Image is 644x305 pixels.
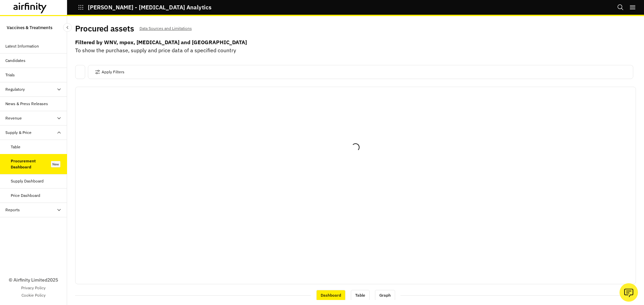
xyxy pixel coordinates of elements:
button: Ask our analysts [620,283,638,302]
div: Procurement Dashboard [11,158,51,170]
a: Cookie Policy [21,292,46,298]
button: [PERSON_NAME] - [MEDICAL_DATA] Analytics [78,2,211,13]
b: Filtered by WNV, mpox, [MEDICAL_DATA] and [GEOGRAPHIC_DATA] [75,38,636,46]
button: Search [617,2,624,13]
div: Table [11,144,20,150]
div: Candidates [5,58,25,64]
div: Supply & Price [5,130,32,136]
div: To show the purchase, supply and price data of a specified country [75,23,636,300]
div: Graph [375,290,395,301]
div: Supply Dashboard [11,178,44,184]
div: Reports [5,207,20,213]
div: Regulatory [5,86,25,92]
div: Table [351,290,370,301]
a: Privacy Policy [21,285,46,291]
button: Apply Filters [95,67,124,77]
p: Data Sources and Limitations [140,25,192,32]
button: Close Sidebar [63,23,72,32]
div: Price Dashboard [11,193,40,199]
div: Trials [5,72,15,78]
h2: Procured assets [75,24,134,33]
p: Vaccines & Treatments [7,21,52,34]
div: News & Press Releases [5,101,48,107]
p: © Airfinity Limited 2025 [9,277,58,284]
div: Latest Information [5,43,39,49]
p: [PERSON_NAME] - [MEDICAL_DATA] Analytics [88,4,211,10]
div: Revenue [5,115,22,121]
div: New [51,161,60,167]
div: Dashboard [316,290,345,301]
